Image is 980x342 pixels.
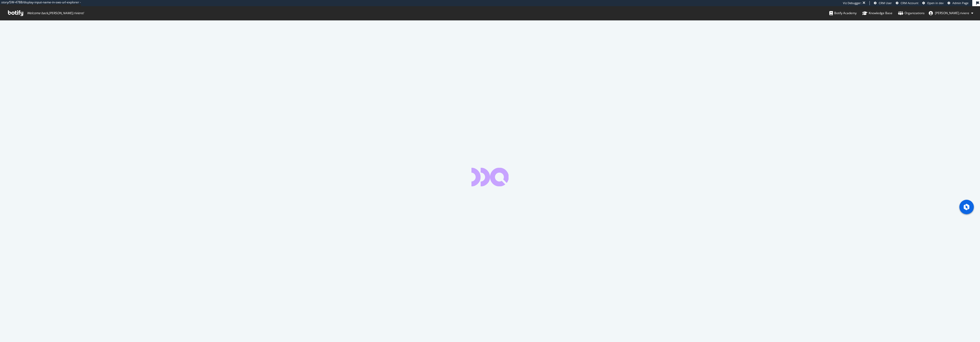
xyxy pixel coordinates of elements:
a: Knowledge Base [862,6,892,20]
a: Organizations [898,6,925,20]
div: Botify Academy [829,11,857,16]
span: CRM Account [901,1,918,5]
a: CRM Account [896,1,918,5]
a: Botify Academy [829,6,857,20]
span: CRM User [879,1,892,5]
span: Welcome back, [PERSON_NAME].riviere ! [27,11,84,15]
a: CRM User [874,1,892,5]
div: Organizations [898,11,925,16]
a: Admin Page [948,1,968,5]
div: Knowledge Base [862,11,892,16]
button: [PERSON_NAME].riviere [925,9,977,17]
a: Open in dev [922,1,944,5]
span: Admin Page [952,1,968,5]
span: emmanuel.riviere [935,11,969,15]
div: Viz Debugger: [843,1,861,5]
div: animation [471,168,509,186]
span: Open in dev [927,1,944,5]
